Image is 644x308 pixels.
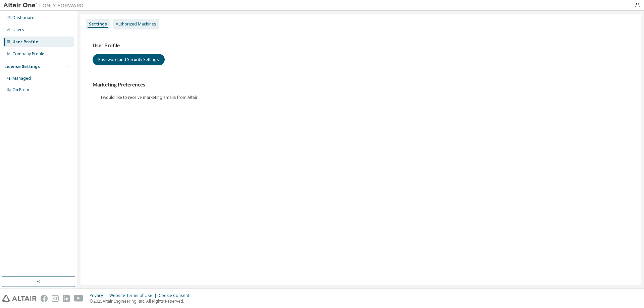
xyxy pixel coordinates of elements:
img: Altair One [3,2,87,9]
div: Company Profile [12,51,44,57]
img: instagram.svg [52,295,59,302]
button: Password and Security Settings [93,54,165,65]
div: Dashboard [12,15,35,20]
img: facebook.svg [41,295,48,302]
div: Settings [89,21,107,27]
p: © 2025 Altair Engineering, Inc. All Rights Reserved. [90,298,193,304]
h3: User Profile [93,42,629,49]
div: Users [12,27,24,33]
div: Privacy [90,293,109,298]
label: I would like to receive marketing emails from Altair [101,94,199,102]
img: youtube.svg [74,295,84,302]
div: Managed [12,76,31,81]
div: Website Terms of Use [109,293,159,298]
div: License Settings [4,64,40,69]
div: On Prem [12,87,29,93]
div: User Profile [12,39,38,45]
div: Cookie Consent [159,293,193,298]
h3: Marketing Preferences [93,81,629,88]
img: altair_logo.svg [2,295,37,302]
div: Authorized Machines [116,21,156,27]
img: linkedin.svg [63,295,70,302]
